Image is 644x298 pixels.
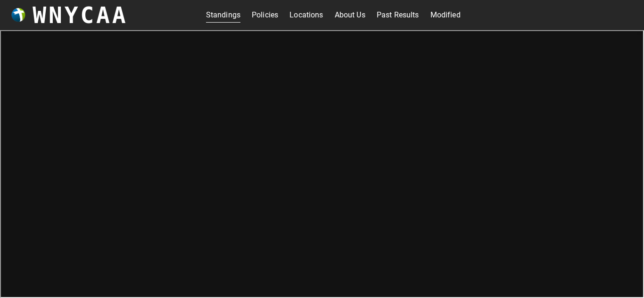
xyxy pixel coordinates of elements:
h3: WNYCAA [33,2,128,28]
a: Policies [252,8,278,23]
a: Past Results [377,8,419,23]
a: About Us [335,8,365,23]
img: wnycaaBall.png [11,8,25,22]
a: Modified [430,8,461,23]
a: Standings [206,8,240,23]
a: Locations [289,8,323,23]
